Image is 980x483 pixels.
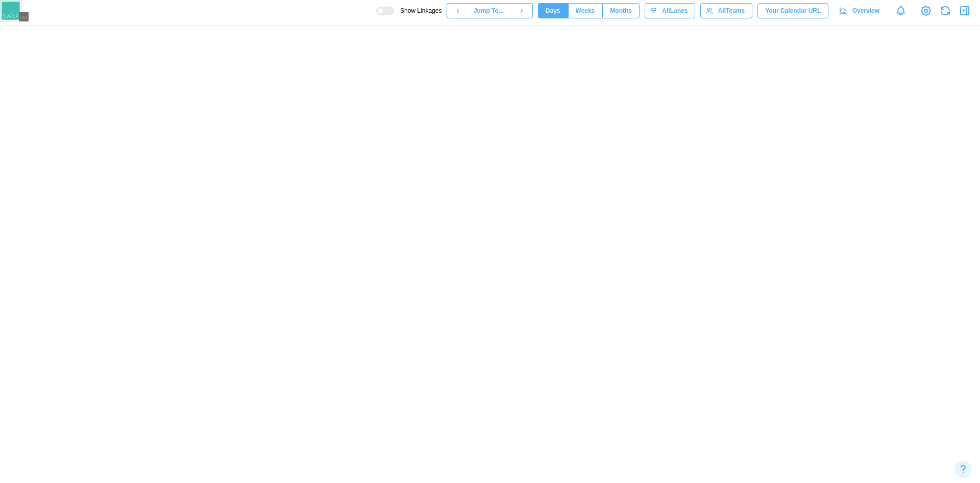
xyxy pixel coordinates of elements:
button: Your Calendar URL [757,3,828,18]
span: Overview [852,4,879,18]
a: View Project [919,4,933,18]
a: Overview [834,3,887,18]
button: AllTeams [700,3,752,18]
span: Days [546,4,560,18]
button: Close Drawer [958,4,972,18]
button: Months [602,3,640,18]
button: Weeks [568,3,603,18]
span: All Lanes [662,4,688,18]
span: All Teams [718,4,745,18]
button: Jump To... [469,3,510,18]
span: Show Linkages [394,7,442,15]
span: Jump To... [474,4,504,18]
span: Months [610,4,632,18]
span: Your Calendar URL [765,4,821,18]
button: Days [538,3,568,18]
span: Weeks [576,4,595,18]
button: Refresh Grid [938,4,952,18]
button: AllLanes [645,3,695,18]
a: Notifications [892,2,910,19]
